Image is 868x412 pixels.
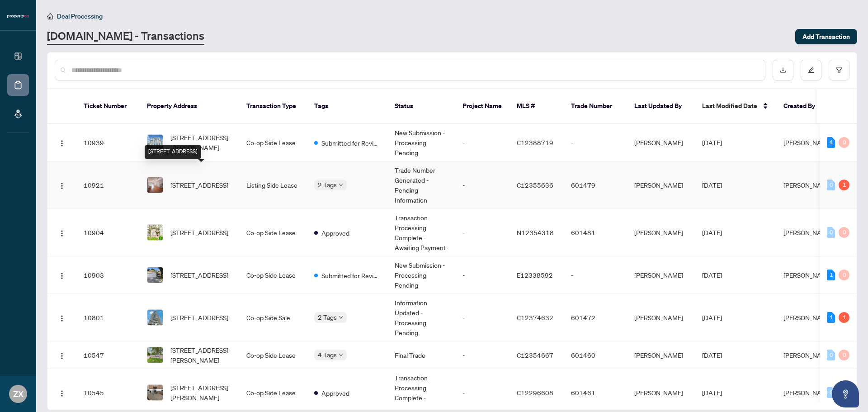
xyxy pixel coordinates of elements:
[517,228,554,237] span: N12354318
[321,228,349,238] span: Approved
[339,315,343,320] span: down
[147,225,163,240] img: thumbnail-img
[702,313,722,322] span: [DATE]
[387,341,455,369] td: Final Trade
[455,89,509,124] th: Project Name
[801,60,821,81] button: edit
[76,124,140,161] td: 10939
[627,294,695,341] td: [PERSON_NAME]
[808,67,814,73] span: edit
[239,209,307,256] td: Co-op Side Lease
[839,137,849,148] div: 0
[239,256,307,294] td: Co-op Side Lease
[455,161,509,209] td: -
[827,387,835,398] div: 0
[780,67,786,73] span: download
[827,350,835,360] div: 0
[564,124,627,161] td: -
[702,351,722,359] span: [DATE]
[695,89,776,124] th: Last Modified Date
[339,183,343,187] span: down
[627,209,695,256] td: [PERSON_NAME]
[170,383,232,403] span: [STREET_ADDRESS][PERSON_NAME]
[239,294,307,341] td: Co-op Side Sale
[776,89,830,124] th: Created By
[627,124,695,161] td: [PERSON_NAME]
[783,181,832,189] span: [PERSON_NAME]
[839,270,849,280] div: 0
[564,341,627,369] td: 601460
[239,89,307,124] th: Transaction Type
[702,181,722,189] span: [DATE]
[170,180,228,190] span: [STREET_ADDRESS]
[627,161,695,209] td: [PERSON_NAME]
[58,272,66,279] img: Logo
[147,347,163,363] img: thumbnail-img
[58,315,66,322] img: Logo
[170,313,228,322] span: [STREET_ADDRESS]
[564,294,627,341] td: 601472
[318,350,337,360] span: 4 Tags
[702,228,722,237] span: [DATE]
[783,228,832,237] span: [PERSON_NAME]
[455,341,509,369] td: -
[517,313,553,322] span: C12374632
[321,138,380,148] span: Submitted for Review
[321,270,380,280] span: Submitted for Review
[827,137,835,148] div: 4
[517,181,553,189] span: C12355636
[455,294,509,341] td: -
[839,350,849,360] div: 0
[58,182,66,189] img: Logo
[387,294,455,341] td: Information Updated - Processing Pending
[783,271,832,279] span: [PERSON_NAME]
[783,138,832,147] span: [PERSON_NAME]
[839,312,849,323] div: 1
[318,312,337,322] span: 2 Tags
[55,268,69,282] button: Logo
[827,180,835,190] div: 0
[239,124,307,161] td: Co-op Side Lease
[627,89,695,124] th: Last Updated By
[58,140,66,147] img: Logo
[839,227,849,238] div: 0
[147,177,163,193] img: thumbnail-img
[517,351,553,359] span: C12354667
[832,380,859,407] button: Open asap
[517,271,553,279] span: E12338592
[387,256,455,294] td: New Submission - Processing Pending
[57,12,103,20] span: Deal Processing
[509,89,564,124] th: MLS #
[147,310,163,325] img: thumbnail-img
[307,89,387,124] th: Tags
[455,124,509,161] td: -
[455,256,509,294] td: -
[564,256,627,294] td: -
[517,138,553,147] span: C12388719
[145,145,201,159] div: [STREET_ADDRESS]
[58,230,66,237] img: Logo
[55,348,69,362] button: Logo
[387,161,455,209] td: Trade Number Generated - Pending Information
[839,180,849,190] div: 1
[564,209,627,256] td: 601481
[147,385,163,400] img: thumbnail-img
[76,256,140,294] td: 10903
[55,178,69,192] button: Logo
[783,388,832,397] span: [PERSON_NAME]
[387,209,455,256] td: Transaction Processing Complete - Awaiting Payment
[802,29,850,44] span: Add Transaction
[517,388,553,397] span: C12296608
[387,89,455,124] th: Status
[170,227,228,237] span: [STREET_ADDRESS]
[387,124,455,161] td: New Submission - Processing Pending
[827,227,835,238] div: 0
[58,352,66,360] img: Logo
[564,89,627,124] th: Trade Number
[55,225,69,240] button: Logo
[795,29,857,44] button: Add Transaction
[76,89,140,124] th: Ticket Number
[7,14,29,19] img: logo
[318,180,337,190] span: 2 Tags
[702,271,722,279] span: [DATE]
